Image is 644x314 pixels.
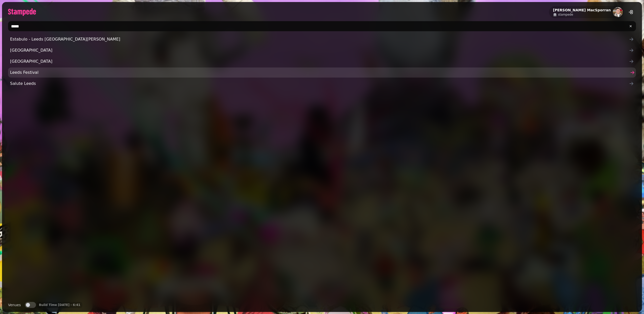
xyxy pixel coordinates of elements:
[558,13,573,17] span: stampede
[8,34,636,44] a: Estabulo - Leeds [GEOGRAPHIC_DATA][PERSON_NAME]
[10,47,629,53] span: [GEOGRAPHIC_DATA]
[8,56,636,66] a: [GEOGRAPHIC_DATA]
[613,7,623,17] img: aHR0cHM6Ly93d3cuZ3JhdmF0YXIuY29tL2F2YXRhci9jODdhYzU3OTUyZGVkZGJlNjY3YTg3NTU0ZWM5OTA2MT9zPTE1MCZkP...
[553,8,611,13] h2: [PERSON_NAME] MacSporran
[10,81,629,87] span: Salute Leeds
[8,79,636,89] a: Salute Leeds
[39,303,80,307] p: Build Time [DATE] - 6:41
[8,67,636,78] a: Leeds Festival
[8,302,21,308] label: Venues
[10,58,629,64] span: [GEOGRAPHIC_DATA]
[8,45,636,55] a: [GEOGRAPHIC_DATA]
[10,36,629,42] span: Estabulo - Leeds [GEOGRAPHIC_DATA][PERSON_NAME]
[10,69,629,76] span: Leeds Festival
[553,13,611,17] a: stampede
[626,7,636,17] button: logout
[8,8,36,16] img: logo
[626,22,635,30] button: clear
